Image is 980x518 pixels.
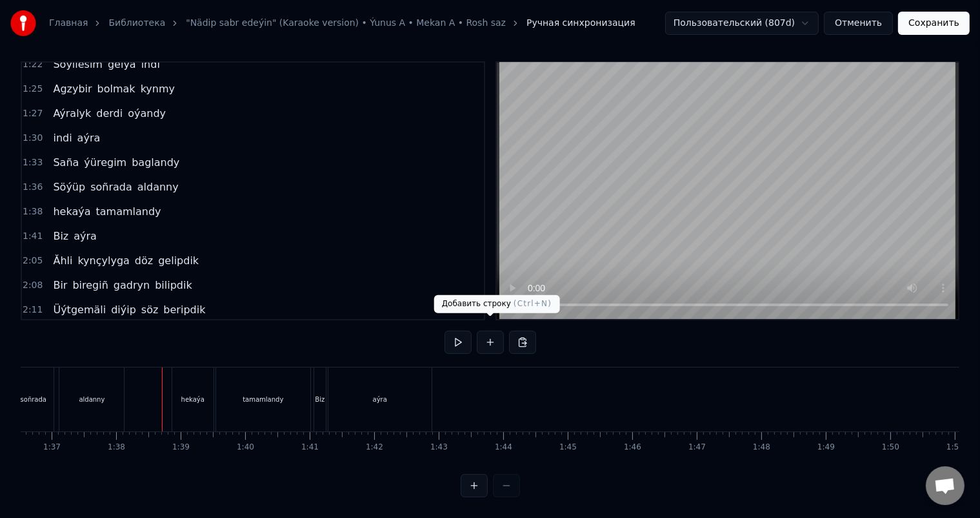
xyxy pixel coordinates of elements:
span: Aýralyk [52,106,92,121]
div: Добавить строку [434,295,560,313]
div: 1:50 [882,442,899,453]
div: 1:37 [43,442,61,453]
span: gadryn [112,278,151,293]
span: kynmy [139,81,176,96]
nav: breadcrumb [49,17,635,30]
span: Üýtgemäli [52,302,107,317]
div: 1:45 [559,442,577,453]
span: 1:27 [23,107,43,120]
span: indi [140,57,161,72]
span: hekaýa [52,204,92,219]
button: Отменить [824,12,893,35]
span: 2:11 [23,304,43,316]
span: soñrada [89,180,134,194]
div: 1:51 [946,442,964,453]
a: Библиотека [108,17,165,30]
span: biregiñ [71,278,109,293]
div: 1:46 [624,442,641,453]
span: 1:38 [23,205,43,218]
span: ýüregim [83,155,128,170]
div: 1:49 [817,442,835,453]
div: 1:40 [237,442,254,453]
span: baglandy [130,155,181,170]
span: beripdik [162,302,206,317]
span: Ăhli [52,253,74,268]
span: Biz [52,229,70,243]
span: gelýă [106,57,137,72]
span: bilipdik [154,278,194,293]
span: tamamlandy [95,204,163,219]
span: Bir [52,278,68,293]
div: Открытый чат [926,466,965,505]
span: oýandy [126,106,167,121]
div: soñrada [21,395,46,404]
div: Biz [315,395,325,404]
span: Agzybir [52,81,93,96]
div: hekaýa [181,395,205,404]
div: 1:38 [108,442,125,453]
span: 2:08 [23,279,43,292]
div: aýra [373,395,387,404]
div: 1:47 [688,442,706,453]
a: "Nädip sabr edeýin" (Karaoke version) • Ýunus A • Mekan A • Rosh saz [186,17,506,30]
button: Сохранить [898,12,970,35]
span: bolmak [96,81,137,96]
span: 1:33 [23,156,43,169]
span: indi [52,130,73,145]
span: 1:25 [23,83,43,96]
img: youka [10,10,36,36]
span: 1:41 [23,230,43,243]
span: aýra [76,130,102,145]
span: 1:36 [23,181,43,194]
div: 1:41 [301,442,319,453]
span: ( Ctrl+N ) [514,299,552,308]
div: 1:48 [753,442,770,453]
span: 1:22 [23,58,43,71]
a: Главная [49,17,88,30]
span: derdi [95,106,124,121]
span: 2:05 [23,254,43,267]
div: 1:44 [495,442,512,453]
span: gelipdik [157,253,200,268]
span: 1:30 [23,132,43,145]
span: Söýüp [52,180,86,194]
span: aýra [72,229,98,243]
div: tamamlandy [243,395,283,404]
div: 1:39 [172,442,190,453]
span: Saña [52,155,80,170]
span: diýip [110,302,137,317]
span: söz [140,302,160,317]
span: aldanny [136,180,180,194]
span: döz [134,253,154,268]
span: Söýilesim [52,57,104,72]
div: 1:43 [430,442,448,453]
span: kynçylyga [76,253,130,268]
div: aldanny [79,395,105,404]
span: Ручная синхронизация [526,17,635,30]
div: 1:42 [366,442,383,453]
